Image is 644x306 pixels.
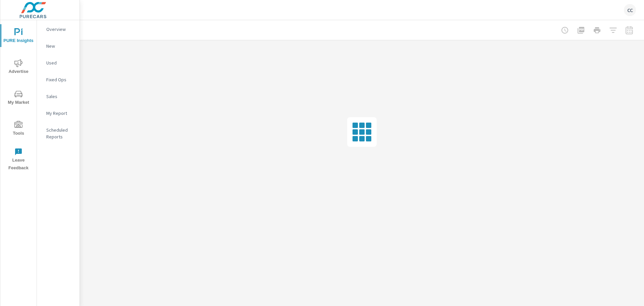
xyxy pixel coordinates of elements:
span: PURE Insights [2,28,35,45]
p: Overview [46,26,74,33]
p: Scheduled Reports [46,127,74,140]
div: My Report [37,108,79,118]
p: My Report [46,110,74,117]
div: Sales [37,91,79,101]
div: Overview [37,24,79,34]
div: Fixed Ops [37,75,79,85]
p: Fixed Ops [46,76,74,83]
div: New [37,41,79,51]
p: Sales [46,93,74,100]
div: Scheduled Reports [37,125,79,142]
span: Leave Feedback [2,148,35,172]
p: New [46,43,74,49]
div: CC [624,4,636,16]
div: nav menu [0,20,37,175]
span: Tools [2,121,35,137]
div: Used [37,58,79,68]
span: Advertise [2,59,35,76]
span: My Market [2,90,35,106]
p: Used [46,59,74,66]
